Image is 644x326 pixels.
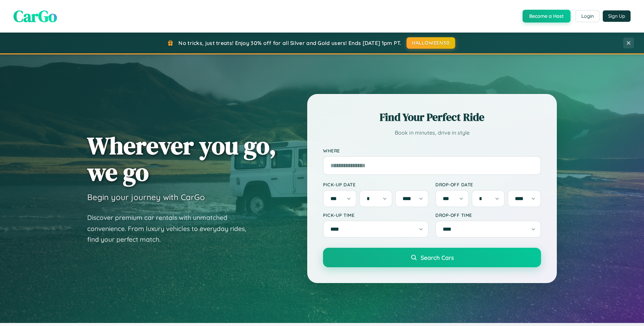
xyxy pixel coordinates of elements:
[178,40,401,46] span: No tricks, just treats! Enjoy 30% off for all Silver and Gold users! Ends [DATE] 1pm PT.
[435,182,541,187] label: Drop-off Date
[323,110,541,125] h2: Find Your Perfect Ride
[323,148,541,153] label: Where
[87,192,205,202] h3: Begin your journey with CarGo
[13,5,57,27] span: CarGo
[523,10,571,22] button: Become a Host
[407,37,455,49] button: HALLOWEEN30
[87,132,276,185] h1: Wherever you go, we go
[323,182,429,187] label: Pick-up Date
[421,254,454,261] span: Search Cars
[603,10,631,22] button: Sign Up
[87,212,255,245] p: Discover premium car rentals with unmatched convenience. From luxury vehicles to everyday rides, ...
[323,212,429,218] label: Pick-up Time
[323,248,541,267] button: Search Cars
[435,212,541,218] label: Drop-off Time
[576,10,599,22] button: Login
[323,128,541,138] p: Book in minutes, drive in style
